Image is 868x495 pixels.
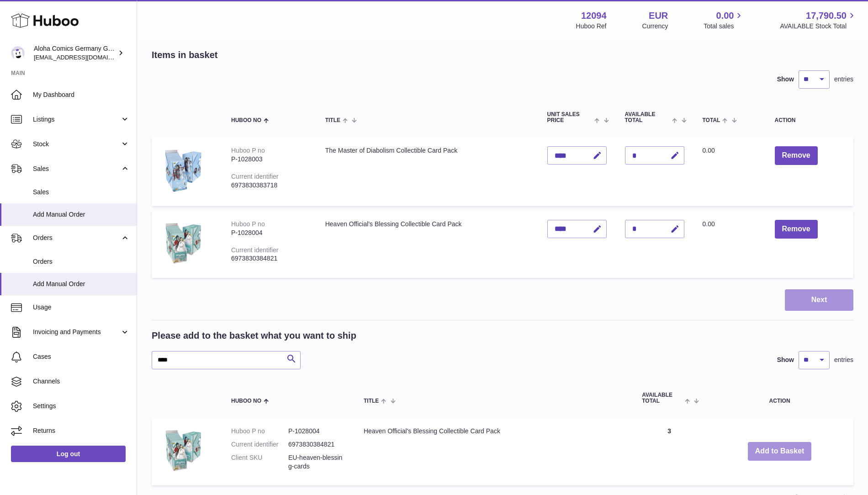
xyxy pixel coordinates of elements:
dd: 6973830384821 [288,440,345,449]
img: comicsaloha@gmail.com [11,46,25,60]
a: 0.00 Total sales [704,10,744,31]
h2: Please add to the basket what you want to ship [152,330,356,342]
span: Stock [33,140,120,149]
strong: EUR [649,10,668,22]
span: Add Manual Order [33,280,130,288]
td: The Master of Diabolism Collectible Card Pack [316,137,538,206]
span: [EMAIL_ADDRESS][DOMAIN_NAME] [34,53,134,61]
div: P-1028003 [231,155,307,164]
a: 17,790.50 AVAILABLE Stock Total [780,10,857,31]
div: Huboo P no [231,220,265,228]
a: Log out [11,446,126,462]
span: Sales [33,188,130,197]
label: Show [777,75,794,84]
span: 0.00 [703,147,715,154]
span: Listings [33,115,120,124]
td: Heaven Official's Blessing Collectible Card Pack [355,418,633,485]
span: 0.00 [703,220,715,228]
dd: EU-heaven-blessing-cards [288,453,345,471]
span: Orders [33,257,130,266]
div: 6973830384821 [231,254,307,263]
button: Remove [775,220,818,239]
td: 3 [633,418,706,485]
span: Add Manual Order [33,210,130,219]
span: Channels [33,377,130,386]
span: Unit Sales Price [547,112,593,123]
div: Current identifier [231,173,279,180]
div: Currency [642,22,668,31]
th: Action [706,383,853,413]
div: Huboo P no [231,147,265,154]
span: Cases [33,352,130,361]
span: Settings [33,402,130,410]
span: Sales [33,165,120,173]
div: Aloha Comics Germany GmbH [34,44,116,62]
span: Title [325,117,340,123]
h2: Items in basket [152,49,218,61]
span: AVAILABLE Total [642,392,683,404]
span: 0.00 [716,10,734,22]
dt: Client SKU [231,453,288,471]
div: Huboo Ref [576,22,607,31]
dd: P-1028004 [288,427,345,436]
span: entries [834,75,853,84]
dt: Current identifier [231,440,288,449]
span: My Dashboard [33,90,130,99]
button: Remove [775,146,818,165]
span: Invoicing and Payments [33,328,120,336]
span: Orders [33,234,120,242]
span: 17,790.50 [806,10,847,22]
span: Title [364,398,379,404]
dt: Huboo P no [231,427,288,436]
strong: 12094 [581,10,607,22]
span: Total [703,117,720,123]
img: The Master of Diabolism Collectible Card Pack [161,146,206,195]
span: AVAILABLE Stock Total [780,22,857,31]
div: P-1028004 [231,229,307,237]
span: Huboo no [231,117,261,123]
span: Total sales [704,22,744,31]
span: Huboo no [231,398,261,404]
span: AVAILABLE Total [625,112,670,123]
span: entries [834,356,853,364]
label: Show [777,356,794,364]
span: Usage [33,303,130,312]
div: Current identifier [231,246,279,254]
div: Action [775,117,844,123]
td: Heaven Official's Blessing Collectible Card Pack [316,211,538,278]
button: Add to Basket [748,442,812,461]
img: Heaven Official's Blessing Collectible Card Pack [161,220,206,266]
span: Returns [33,426,130,435]
img: Heaven Official's Blessing Collectible Card Pack [161,427,206,474]
div: 6973830383718 [231,181,307,190]
button: Next [785,289,853,311]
